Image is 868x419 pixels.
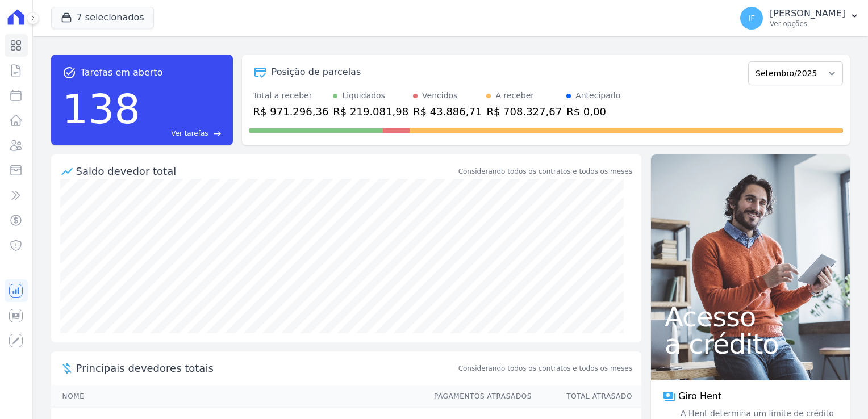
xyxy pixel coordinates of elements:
div: Saldo devedor total [76,164,456,179]
div: R$ 219.081,98 [333,104,408,119]
div: Liquidados [342,90,385,102]
span: task_alt [62,66,76,79]
th: Nome [51,385,423,408]
div: Vencidos [422,90,457,102]
th: Total Atrasado [532,385,641,408]
div: Antecipado [575,90,620,102]
a: Ver tarefas east [145,128,222,139]
span: Acesso [665,303,836,330]
div: R$ 0,00 [566,104,620,119]
p: Ver opções [770,19,845,28]
span: Tarefas em aberto [81,66,163,79]
button: 7 selecionados [51,7,154,28]
th: Pagamentos Atrasados [423,385,532,408]
span: Ver tarefas [171,128,208,139]
span: east [213,129,222,138]
span: Principais devedores totais [76,361,456,376]
div: 138 [62,79,140,139]
span: Considerando todos os contratos e todos os meses [458,363,632,374]
div: Posição de parcelas [272,65,361,79]
span: a crédito [665,330,836,358]
div: Considerando todos os contratos e todos os meses [458,166,632,177]
div: R$ 971.296,36 [253,104,329,119]
span: Giro Hent [678,389,721,403]
div: R$ 708.327,67 [486,104,562,119]
div: Total a receber [253,90,329,102]
span: IF [748,14,755,22]
div: R$ 43.886,71 [413,104,482,119]
p: [PERSON_NAME] [770,8,845,19]
div: A receber [495,90,534,102]
button: IF [PERSON_NAME] Ver opções [731,2,868,34]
